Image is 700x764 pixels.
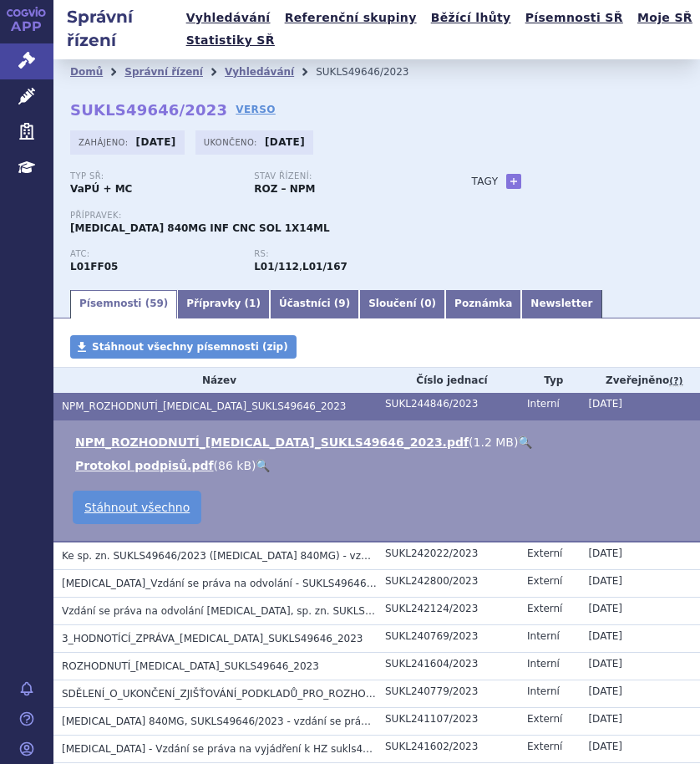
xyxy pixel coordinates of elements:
a: Účastníci (9) [270,290,359,318]
span: Interní [527,398,560,410]
a: Protokol podpisů.pdf [75,459,214,472]
strong: atezolizumab o síle 840 mg [302,261,347,272]
span: 1.2 MB [474,435,514,449]
strong: SUKLS49646/2023 [70,101,227,119]
span: TECENTRIQ - Vzdání se práva na vyjádření k HZ sukls49646/2023 [62,743,417,755]
td: [DATE] [580,624,700,652]
th: Zveřejněno [580,368,700,393]
span: [MEDICAL_DATA] 840MG INF CNC SOL 1X14ML [70,222,330,234]
a: Písemnosti SŘ [520,7,628,29]
span: SDĚLENÍ_O_UKONČENÍ_ZJIŠŤOVÁNÍ_PODKLADŮ_PRO_ROZHODNUTÍ_TECENTRIQ_SUKLS49646_2023 [62,688,586,700]
abbr: (?) [669,375,682,387]
strong: [DATE] [265,136,305,148]
span: 9 [338,298,345,309]
li: ( ) [75,457,683,474]
span: 59 [150,298,164,309]
h3: Tagy [471,171,498,191]
td: [DATE] [580,542,700,570]
strong: ROZ – NPM [254,183,315,195]
span: Ukončeno: [204,135,261,149]
a: Moje SŘ [632,7,697,29]
span: Externí [527,713,562,725]
a: Poznámka [445,290,521,318]
strong: atezolizumab [254,261,299,272]
span: 3_HODNOTÍCÍ_ZPRÁVA_TECENTRIQ_SUKLS49646_2023 [62,633,363,644]
span: Stáhnout všechny písemnosti (zip) [92,341,288,353]
span: Externí [527,575,562,587]
td: [DATE] [580,680,700,707]
p: ATC: [70,249,237,259]
td: SUKL241107/2023 [377,707,519,735]
li: ( ) [75,434,683,451]
td: [DATE] [580,569,700,597]
td: [DATE] [580,707,700,735]
span: TECENTRIQ 840MG, SUKLS49646/2023 - vzdání se práva na další vyjádření ke 3HZ [62,716,504,727]
span: 1 [249,298,256,309]
th: Číslo jednací [377,368,519,393]
td: [DATE] [580,597,700,624]
a: Běžící lhůty [426,7,516,29]
a: 🔍 [518,435,532,449]
div: , [254,249,438,274]
span: Vzdání se práva na odvolání TECENTRIQ, sp. zn. SUKLS49646/2023 [62,605,426,617]
td: SUKL242022/2023 [377,542,519,570]
strong: VaPÚ + MC [70,183,132,195]
td: SUKL241602/2023 [377,735,519,762]
td: [DATE] [580,735,700,762]
td: SUKL240779/2023 [377,680,519,707]
p: Typ SŘ: [70,171,237,181]
p: Stav řízení: [254,171,421,181]
span: Interní [527,685,560,697]
a: Vyhledávání [181,7,276,29]
a: NPM_ROZHODNUTÍ_[MEDICAL_DATA]_SUKLS49646_2023.pdf [75,435,469,449]
td: SUKL241604/2023 [377,652,519,680]
a: Stáhnout všechny písemnosti (zip) [70,335,297,359]
a: Stáhnout všechno [73,491,201,524]
span: 0 [424,298,431,309]
a: VERSO [236,101,276,118]
p: Přípravek: [70,211,438,221]
span: Externí [527,548,562,559]
span: NPM_ROZHODNUTÍ_TECENTRIQ_SUKLS49646_2023 [62,400,346,412]
a: + [506,174,521,189]
li: SUKLS49646/2023 [316,59,430,84]
a: 🔍 [256,459,270,472]
a: Statistiky SŘ [181,29,280,52]
span: TECENTRIQ_Vzdání se práva na odvolání - SUKLS49646/2023 [62,578,395,589]
p: RS: [254,249,421,259]
th: Typ [519,368,580,393]
a: Newsletter [521,290,601,318]
td: SUKL244846/2023 [377,393,519,420]
td: [DATE] [580,393,700,420]
a: Písemnosti (59) [70,290,177,318]
span: 86 kB [218,459,251,472]
span: ROZHODNUTÍ_TECENTRIQ_SUKLS49646_2023 [62,660,319,672]
th: Název [53,368,377,393]
td: SUKL242124/2023 [377,597,519,624]
a: Správní řízení [124,66,203,78]
td: SUKL240769/2023 [377,624,519,652]
a: Přípravky (1) [177,290,270,318]
a: Sloučení (0) [359,290,445,318]
span: Interní [527,658,560,670]
span: Externí [527,603,562,614]
a: Domů [70,66,103,78]
strong: ATEZOLIZUMAB [70,261,118,272]
strong: [DATE] [136,136,176,148]
span: Zahájeno: [79,135,131,149]
span: Externí [527,741,562,752]
span: Ke sp. zn. SUKLS49646/2023 (TECENTRIQ 840MG) - vzdání se práva na odvolání proti ROZ [62,550,541,562]
td: [DATE] [580,652,700,680]
a: Referenční skupiny [280,7,422,29]
a: Vyhledávání [225,66,294,78]
h2: Správní řízení [53,5,181,52]
span: Interní [527,630,560,642]
td: SUKL242800/2023 [377,569,519,597]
